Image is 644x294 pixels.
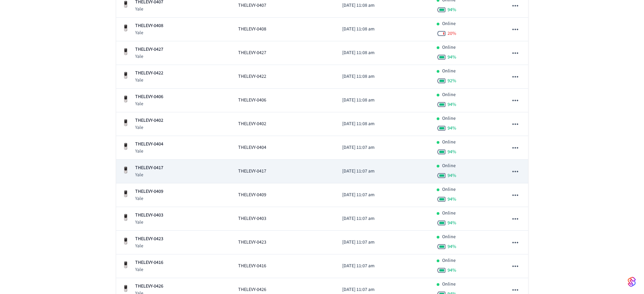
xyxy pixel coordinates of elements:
p: [DATE] 11:08 am [342,26,426,33]
p: Yale [135,195,163,202]
p: THELEVY-0423 [135,235,163,243]
p: [DATE] 11:07 am [342,286,426,293]
p: THELEVY-0427 [135,46,163,53]
img: Yale Assure Touchscreen Wifi Smart Lock, Satin Nickel, Front [122,119,130,127]
img: Yale Assure Touchscreen Wifi Smart Lock, Satin Nickel, Front [122,213,130,222]
span: 94 % [448,6,456,13]
p: [DATE] 11:08 am [342,97,426,104]
p: [DATE] 11:07 am [342,263,426,270]
p: THELEVY-0426 [135,283,163,290]
p: Online [442,91,456,98]
span: 94 % [448,101,456,108]
span: 94 % [448,267,456,274]
img: Yale Assure Touchscreen Wifi Smart Lock, Satin Nickel, Front [122,0,130,8]
img: Yale Assure Touchscreen Wifi Smart Lock, Satin Nickel, Front [122,237,130,245]
span: THELEVY-0416 [238,263,266,270]
p: Online [442,115,456,122]
img: Yale Assure Touchscreen Wifi Smart Lock, Satin Nickel, Front [122,71,130,80]
p: Online [442,186,456,193]
p: [DATE] 11:08 am [342,49,426,56]
span: THELEVY-0406 [238,97,266,104]
span: THELEVY-0409 [238,191,266,199]
p: Yale [135,148,163,155]
p: Online [442,210,456,217]
img: Yale Assure Touchscreen Wifi Smart Lock, Satin Nickel, Front [122,95,130,103]
span: THELEVY-0423 [238,239,266,246]
p: Online [442,68,456,75]
span: THELEVY-0426 [238,286,266,293]
span: 94 % [448,243,456,250]
p: Yale [135,172,163,178]
p: THELEVY-0422 [135,70,163,77]
p: Yale [135,77,163,84]
p: Yale [135,124,163,131]
p: Online [442,257,456,264]
p: Online [442,44,456,51]
img: Yale Assure Touchscreen Wifi Smart Lock, Satin Nickel, Front [122,166,130,174]
p: Yale [135,53,163,60]
p: [DATE] 11:08 am [342,2,426,9]
span: 94 % [448,196,456,203]
p: [DATE] 11:07 am [342,168,426,175]
span: THELEVY-0407 [238,2,266,9]
p: Yale [135,266,163,273]
span: THELEVY-0403 [238,215,266,222]
p: Online [442,281,456,288]
img: SeamLogoGradient.69752ec5.svg [628,276,636,287]
p: THELEVY-0406 [135,93,163,100]
p: Online [442,20,456,27]
img: Yale Assure Touchscreen Wifi Smart Lock, Satin Nickel, Front [122,261,130,269]
img: Yale Assure Touchscreen Wifi Smart Lock, Satin Nickel, Front [122,190,130,198]
span: THELEVY-0422 [238,73,266,80]
p: [DATE] 11:08 am [342,73,426,80]
p: [DATE] 11:07 am [342,144,426,151]
img: Yale Assure Touchscreen Wifi Smart Lock, Satin Nickel, Front [122,142,130,151]
span: 94 % [448,172,456,179]
p: THELEVY-0417 [135,164,163,172]
p: Online [442,233,456,241]
span: 94 % [448,125,456,132]
p: [DATE] 11:07 am [342,239,426,246]
p: [DATE] 11:08 am [342,120,426,128]
p: [DATE] 11:07 am [342,191,426,199]
span: THELEVY-0402 [238,120,266,128]
p: THELEVY-0404 [135,141,163,148]
img: Yale Assure Touchscreen Wifi Smart Lock, Satin Nickel, Front [122,285,130,293]
p: THELEVY-0409 [135,188,163,195]
p: Yale [135,6,163,13]
span: THELEVY-0408 [238,26,266,33]
span: 94 % [448,220,456,226]
p: Yale [135,100,163,107]
span: 94 % [448,54,456,61]
span: 94 % [448,149,456,155]
p: Online [442,139,456,146]
img: Yale Assure Touchscreen Wifi Smart Lock, Satin Nickel, Front [122,24,130,32]
p: Yale [135,243,163,249]
p: Yale [135,29,163,36]
p: [DATE] 11:07 am [342,215,426,222]
p: Yale [135,219,163,226]
img: Yale Assure Touchscreen Wifi Smart Lock, Satin Nickel, Front [122,48,130,56]
span: THELEVY-0427 [238,49,266,56]
span: 20 % [448,30,456,37]
p: Online [442,162,456,169]
span: THELEVY-0404 [238,144,266,151]
p: THELEVY-0408 [135,22,163,29]
span: THELEVY-0417 [238,168,266,175]
p: THELEVY-0402 [135,117,163,124]
p: THELEVY-0403 [135,212,163,219]
p: THELEVY-0416 [135,259,163,266]
span: 92 % [448,77,456,84]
